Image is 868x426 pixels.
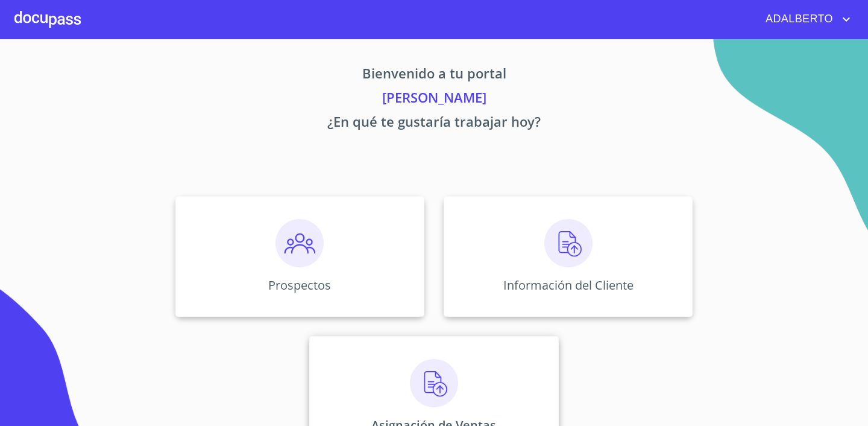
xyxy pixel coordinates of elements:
[275,219,324,267] img: prospectos.png
[63,63,805,87] p: Bienvenido a tu portal
[63,87,805,112] p: [PERSON_NAME]
[503,277,634,293] p: Información del Cliente
[544,219,593,267] img: carga.png
[756,10,854,29] button: account of current user
[410,359,458,407] img: carga.png
[756,10,839,29] span: ADALBERTO
[63,112,805,136] p: ¿En qué te gustaría trabajar hoy?
[268,277,331,293] p: Prospectos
